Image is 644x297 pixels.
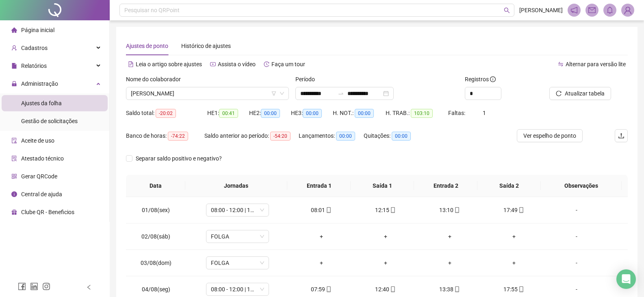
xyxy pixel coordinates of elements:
div: + [488,258,540,267]
span: -20:02 [156,109,176,118]
button: Atualizar tabela [549,87,611,100]
span: mobile [389,207,396,213]
span: FOLGA [211,230,264,243]
div: H. TRAB.: [386,108,448,118]
span: 00:00 [392,132,411,141]
div: Quitações: [364,131,426,141]
span: youtube [210,61,216,67]
div: 17:55 [488,285,540,294]
span: Página inicial [21,27,54,33]
div: 13:38 [424,285,475,294]
span: Aceite de uso [21,137,54,144]
div: 13:10 [424,206,475,215]
div: + [296,258,347,267]
span: Ver espelho de ponto [523,131,576,140]
span: Gestão de solicitações [21,118,78,124]
span: Administração [21,80,58,87]
span: swap-right [338,90,344,97]
img: 78437 [622,4,634,16]
div: Saldo anterior ao período: [204,131,299,141]
span: -74:22 [168,132,188,141]
label: Nome do colaborador [126,75,186,84]
span: bell [606,7,614,14]
span: Leia o artigo sobre ajustes [136,61,202,67]
th: Entrada 1 [287,175,351,197]
span: home [11,27,17,33]
span: filter [271,91,276,96]
span: upload [618,132,624,139]
span: file [11,63,17,69]
div: - [553,258,601,267]
span: lock [11,81,17,87]
span: mobile [325,207,332,213]
div: HE 2: [249,108,291,118]
div: + [424,258,475,267]
th: Saída 2 [477,175,541,197]
span: Atualizar tabela [565,89,605,98]
div: Banco de horas: [126,131,204,141]
span: history [264,61,269,67]
label: Período [295,75,320,84]
span: mobile [389,286,396,292]
div: + [424,232,475,241]
span: 01/08(sex) [142,207,170,213]
div: + [360,258,411,267]
span: 08:00 - 12:00 | 13:00 - 17:48 [211,204,264,216]
span: down [280,91,284,96]
span: notification [570,7,578,14]
div: + [296,232,347,241]
span: search [504,7,510,13]
div: Saldo total: [126,108,207,118]
span: Faça um tour [271,61,305,67]
div: HE 1: [207,108,249,118]
span: mobile [325,286,332,292]
span: 04/08(seg) [142,286,170,293]
span: 03/08(dom) [141,260,171,266]
span: swap [558,61,564,67]
th: Data [126,175,185,197]
span: audit [11,138,17,143]
span: Gerar QRCode [21,173,57,180]
div: - [553,232,601,241]
div: 08:01 [296,206,347,215]
div: Lançamentos: [299,131,364,141]
div: Open Intercom Messenger [616,269,636,289]
span: Atestado técnico [21,155,64,162]
div: - [553,206,601,215]
span: instagram [42,282,50,290]
span: 08:00 - 12:00 | 13:00 - 17:48 [211,283,264,295]
span: facebook [18,282,26,290]
span: -54:20 [270,132,291,141]
span: FOLGA [211,257,264,269]
th: Jornadas [185,175,287,197]
span: 1 [483,110,486,116]
span: 103:10 [411,109,433,118]
div: 12:15 [360,206,411,215]
span: file-text [128,61,134,67]
div: + [488,232,540,241]
span: linkedin [30,282,38,290]
th: Entrada 2 [414,175,477,197]
span: Faltas: [448,110,466,116]
div: 12:40 [360,285,411,294]
span: MARILENE CIRQUEIRA SANTOS [131,87,284,100]
span: Clube QR - Beneficios [21,209,74,215]
span: Ajustes de ponto [126,43,168,49]
span: Cadastros [21,45,48,51]
span: 00:00 [355,109,374,118]
div: HE 3: [291,108,333,118]
span: mobile [453,207,460,213]
th: Observações [541,175,622,197]
div: + [360,232,411,241]
th: Saída 1 [351,175,414,197]
span: mobile [453,286,460,292]
span: mobile [518,207,524,213]
span: Registros [465,75,496,84]
span: solution [11,156,17,161]
span: qrcode [11,173,17,179]
span: user-add [11,45,17,51]
span: 00:00 [303,109,322,118]
span: info-circle [11,191,17,197]
span: Separar saldo positivo e negativo? [132,154,225,163]
span: [PERSON_NAME] [519,6,563,15]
